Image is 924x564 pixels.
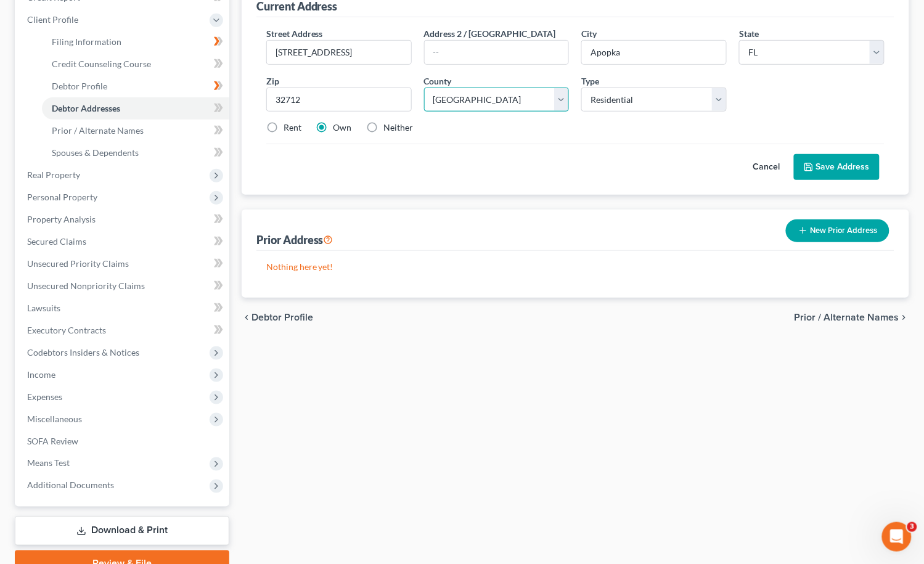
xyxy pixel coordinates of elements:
[17,231,229,253] a: Secured Claims
[17,208,229,231] a: Property Analysis
[581,75,599,88] label: Type
[52,59,151,69] span: Credit Counseling Course
[27,258,129,269] span: Unsecured Priority Claims
[52,125,144,136] span: Prior / Alternate Names
[42,75,229,97] a: Debtor Profile
[907,522,917,532] span: 3
[17,319,229,341] a: Executory Contracts
[266,76,279,86] span: Zip
[266,88,412,112] input: XXXXX
[740,155,794,179] button: Cancel
[242,313,251,322] i: chevron_left
[42,97,229,120] a: Debtor Addresses
[27,458,70,468] span: Means Test
[795,313,909,322] button: Prior / Alternate Names chevron_right
[27,414,82,424] span: Miscellaneous
[17,275,229,297] a: Unsecured Nonpriority Claims
[266,28,323,39] span: Street Address
[27,436,78,446] span: SOFA Review
[794,154,880,180] button: Save Address
[27,236,86,247] span: Secured Claims
[27,303,60,313] span: Lawsuits
[52,81,107,91] span: Debtor Profile
[284,121,301,134] label: Rent
[52,103,120,113] span: Debtor Addresses
[42,53,229,75] a: Credit Counseling Course
[425,41,569,64] input: --
[256,232,333,247] div: Prior Address
[251,313,313,322] span: Debtor Profile
[786,219,889,242] button: New Prior Address
[882,522,912,552] iframe: Intercom live chat
[242,313,313,322] button: chevron_left Debtor Profile
[27,325,106,335] span: Executory Contracts
[17,297,229,319] a: Lawsuits
[27,347,139,358] span: Codebtors Insiders & Notices
[52,36,121,47] span: Filing Information
[17,253,229,275] a: Unsecured Priority Claims
[333,121,352,134] label: Own
[27,480,114,491] span: Additional Documents
[15,517,229,546] a: Download & Print
[27,14,78,25] span: Client Profile
[17,430,229,452] a: SOFA Review
[27,391,62,402] span: Expenses
[384,121,414,134] label: Neither
[899,313,909,322] i: chevron_right
[424,76,452,86] span: County
[267,41,411,64] input: Enter street address
[582,41,726,64] input: Enter city...
[27,214,96,224] span: Property Analysis
[424,27,556,40] label: Address 2 / [GEOGRAPHIC_DATA]
[27,369,55,380] span: Income
[266,261,885,273] p: Nothing here yet!
[27,280,145,291] span: Unsecured Nonpriority Claims
[42,142,229,164] a: Spouses & Dependents
[795,313,899,322] span: Prior / Alternate Names
[581,28,597,39] span: City
[739,28,759,39] span: State
[42,120,229,142] a: Prior / Alternate Names
[27,192,97,202] span: Personal Property
[42,31,229,53] a: Filing Information
[52,147,139,158] span: Spouses & Dependents
[27,170,80,180] span: Real Property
